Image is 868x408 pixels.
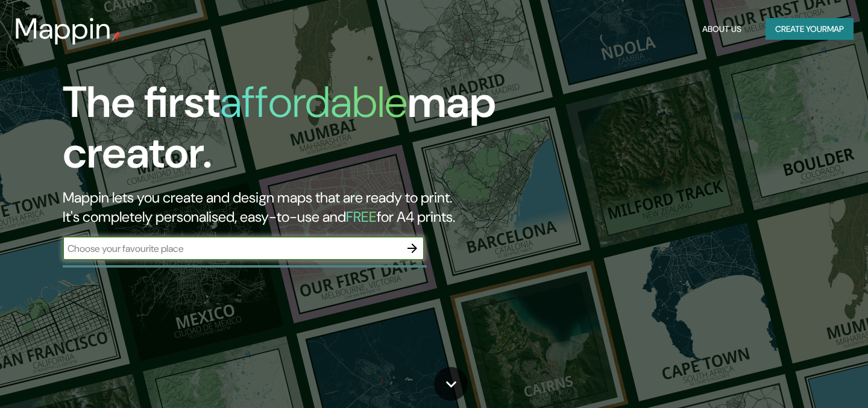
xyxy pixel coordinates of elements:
h5: FREE [346,207,377,226]
button: About Us [697,18,746,40]
h3: Mappin [14,12,112,46]
button: Create yourmap [766,18,854,40]
h2: Mappin lets you create and design maps that are ready to print. It's completely personalised, eas... [63,188,497,227]
h1: affordable [220,74,407,130]
input: Choose your favourite place [63,242,400,256]
h1: The first map creator. [63,77,497,188]
img: mappin-pin [112,31,121,41]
